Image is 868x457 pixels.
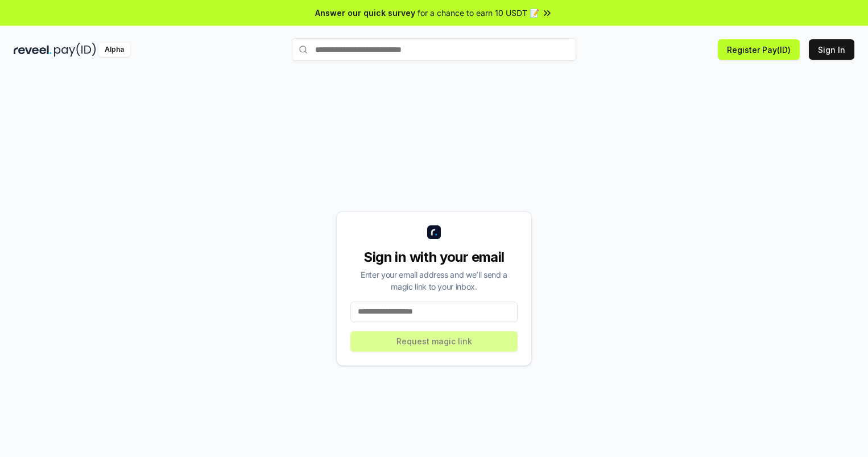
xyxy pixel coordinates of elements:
div: Alpha [98,43,130,57]
div: Enter your email address and we’ll send a magic link to your inbox. [350,269,518,293]
button: Sign In [809,39,854,60]
button: Register Pay(ID) [718,39,800,60]
img: reveel_dark [14,43,52,57]
span: Answer our quick survey [315,7,415,19]
img: logo_small [427,225,441,239]
img: pay_id [54,43,96,57]
span: for a chance to earn 10 USDT 📝 [418,7,539,19]
div: Sign in with your email [350,248,518,266]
